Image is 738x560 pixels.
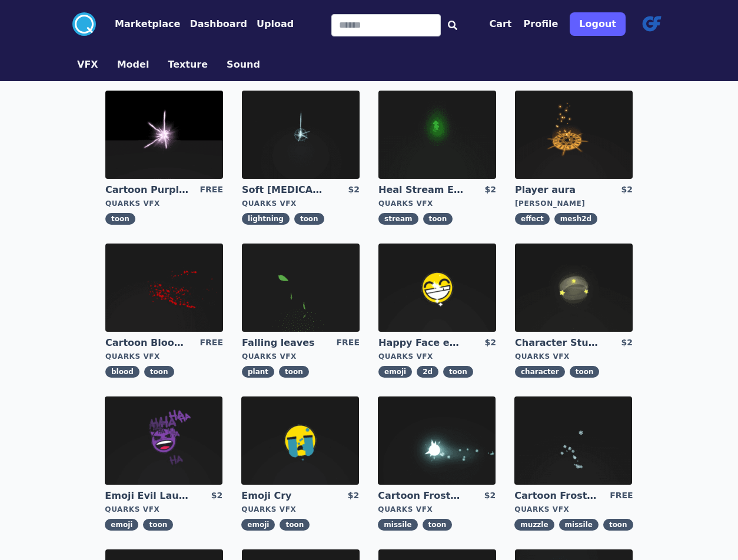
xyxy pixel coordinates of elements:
[378,213,418,225] span: stream
[143,519,173,531] span: toon
[514,489,599,502] a: Cartoon Frost Missile Muzzle Flash
[378,519,417,531] span: missile
[485,336,496,349] div: $2
[242,199,360,208] div: Quarks VFX
[105,489,190,502] a: Emoji Evil Laugh
[514,396,632,485] img: imgAlt
[105,91,223,179] img: imgAlt
[241,519,275,531] span: emoji
[105,199,223,208] div: Quarks VFX
[514,505,633,514] div: Quarks VFX
[108,58,159,72] a: Model
[621,336,633,349] div: $2
[242,336,327,349] a: Falling leaves
[524,17,559,31] button: Profile
[115,17,180,31] button: Marketplace
[294,213,324,225] span: toon
[378,336,463,349] a: Happy Face emoji
[515,244,633,332] img: imgAlt
[242,213,290,225] span: lightning
[348,489,359,502] div: $2
[485,184,496,196] div: $2
[105,505,222,514] div: Quarks VFX
[217,58,270,72] a: Sound
[242,184,327,196] a: Soft [MEDICAL_DATA]
[105,184,190,196] a: Cartoon Purple [MEDICAL_DATA]
[331,14,441,36] input: Search
[200,184,223,196] div: FREE
[484,489,496,502] div: $2
[180,17,247,31] a: Dashboard
[280,519,310,531] span: toon
[378,91,496,179] img: imgAlt
[227,58,260,72] button: Sound
[515,199,633,208] div: [PERSON_NAME]
[514,519,554,531] span: muzzle
[621,184,633,196] div: $2
[105,244,223,332] img: imgAlt
[570,12,626,36] button: Logout
[242,366,274,378] span: plant
[190,17,247,31] button: Dashboard
[348,184,360,196] div: $2
[559,519,599,531] span: missile
[489,17,511,31] button: Cart
[211,489,222,502] div: $2
[378,244,496,332] img: imgAlt
[105,336,190,349] a: Cartoon Blood Splash
[144,366,174,378] span: toon
[417,366,438,378] span: 2d
[257,17,294,31] button: Upload
[242,91,360,179] img: imgAlt
[570,366,600,378] span: toon
[515,336,600,349] a: Character Stun Effect
[378,489,463,502] a: Cartoon Frost Missile
[443,366,473,378] span: toon
[77,58,98,72] button: VFX
[378,505,496,514] div: Quarks VFX
[515,366,565,378] span: character
[242,352,360,361] div: Quarks VFX
[241,505,359,514] div: Quarks VFX
[105,352,223,361] div: Quarks VFX
[378,184,463,196] a: Heal Stream Effect
[337,336,360,349] div: FREE
[279,366,309,378] span: toon
[554,213,597,225] span: mesh2d
[158,58,217,72] a: Texture
[515,184,600,196] a: Player aura
[117,58,149,72] button: Model
[423,519,453,531] span: toon
[105,366,139,378] span: blood
[515,213,550,225] span: effect
[378,199,496,208] div: Quarks VFX
[105,213,135,225] span: toon
[610,489,633,502] div: FREE
[68,58,108,72] a: VFX
[105,396,222,485] img: imgAlt
[105,519,138,531] span: emoji
[378,366,412,378] span: emoji
[241,396,359,485] img: imgAlt
[570,8,626,41] a: Logout
[200,336,223,349] div: FREE
[242,244,360,332] img: imgAlt
[423,213,453,225] span: toon
[378,396,496,485] img: imgAlt
[378,352,496,361] div: Quarks VFX
[603,519,633,531] span: toon
[637,10,666,38] img: profile
[515,91,633,179] img: imgAlt
[515,352,633,361] div: Quarks VFX
[241,489,326,502] a: Emoji Cry
[96,17,180,31] a: Marketplace
[247,17,294,31] a: Upload
[168,58,208,72] button: Texture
